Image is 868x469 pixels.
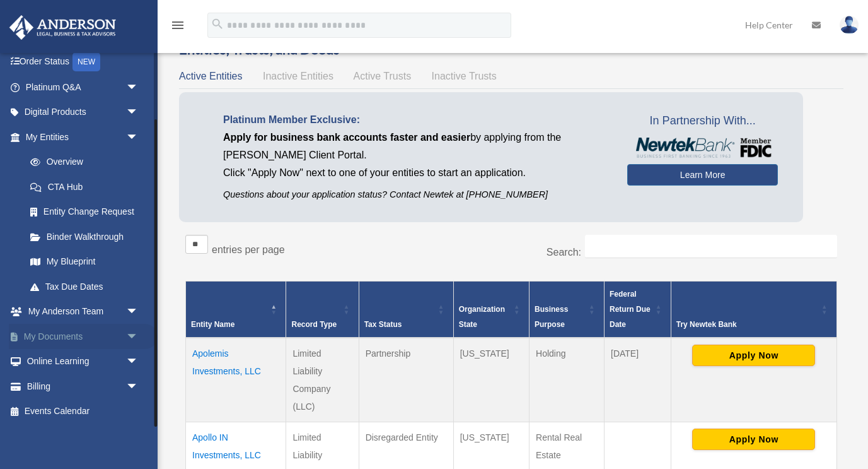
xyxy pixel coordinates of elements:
span: arrow_drop_down [126,299,151,325]
div: NEW [72,52,100,71]
a: My Documentsarrow_drop_down [9,324,158,349]
td: Apolemis Investments, LLC [186,338,286,422]
span: Federal Return Due Date [610,290,651,329]
a: Overview [18,150,145,175]
p: Click "Apply Now" next to one of your entities to start an application. [223,164,608,182]
a: menu [170,22,185,33]
span: Apply for business bank accounts faster and easier [223,132,470,143]
a: Billingarrow_drop_down [9,374,158,399]
td: [DATE] [605,338,671,422]
img: User Pic [840,16,859,34]
span: Inactive Entities [263,71,333,81]
a: Binder Walkthrough [18,224,151,249]
th: Tax Status: Activate to sort [359,282,453,338]
span: Entity Name [191,320,234,329]
th: Business Purpose: Activate to sort [529,282,605,338]
span: Organization State [459,305,505,329]
th: Organization State: Activate to sort [453,282,529,338]
p: Questions about your application status? Contact Newtek at [PHONE_NUMBER] [223,187,608,203]
a: My Anderson Teamarrow_drop_down [9,299,158,324]
span: Tax Status [364,320,402,329]
span: Business Purpose [535,305,568,329]
th: Entity Name: Activate to invert sorting [186,282,286,338]
img: NewtekBankLogoSM.png [634,138,772,158]
td: Limited Liability Company (LLC) [286,338,359,422]
label: entries per page [212,244,285,255]
span: arrow_drop_down [126,100,151,126]
button: Apply Now [692,345,815,366]
th: Try Newtek Bank : Activate to sort [671,282,836,338]
a: Platinum Q&Aarrow_drop_down [9,74,158,100]
td: [US_STATE] [453,338,529,422]
a: Digital Productsarrow_drop_down [9,100,158,125]
a: My Blueprint [18,249,151,275]
th: Record Type: Activate to sort [286,282,359,338]
a: Entity Change Request [18,199,151,225]
div: Try Newtek Bank [676,317,818,332]
p: Platinum Member Exclusive: [223,111,608,129]
a: Events Calendar [9,399,158,424]
span: In Partnership With... [627,111,778,131]
span: Record Type [291,320,337,329]
td: Partnership [359,338,453,422]
a: My Entitiesarrow_drop_down [9,124,151,150]
a: CTA Hub [18,174,151,199]
a: Tax Due Dates [18,274,151,299]
a: Learn More [627,164,778,186]
a: Order StatusNEW [9,49,158,75]
img: Anderson Advisors Platinum Portal [6,15,120,40]
a: Online Learningarrow_drop_down [9,349,158,374]
span: Active Entities [179,71,242,81]
td: Holding [529,338,605,422]
span: Active Trusts [354,71,412,81]
th: Federal Return Due Date: Activate to sort [605,282,671,338]
i: menu [170,18,185,33]
span: arrow_drop_down [126,374,151,400]
span: arrow_drop_down [126,124,151,150]
i: search [211,17,224,31]
p: by applying from the [PERSON_NAME] Client Portal. [223,129,608,164]
button: Apply Now [692,429,815,450]
label: Search: [547,247,581,258]
span: arrow_drop_down [126,324,151,350]
span: arrow_drop_down [126,74,151,100]
span: arrow_drop_down [126,349,151,375]
span: Inactive Trusts [432,71,497,81]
